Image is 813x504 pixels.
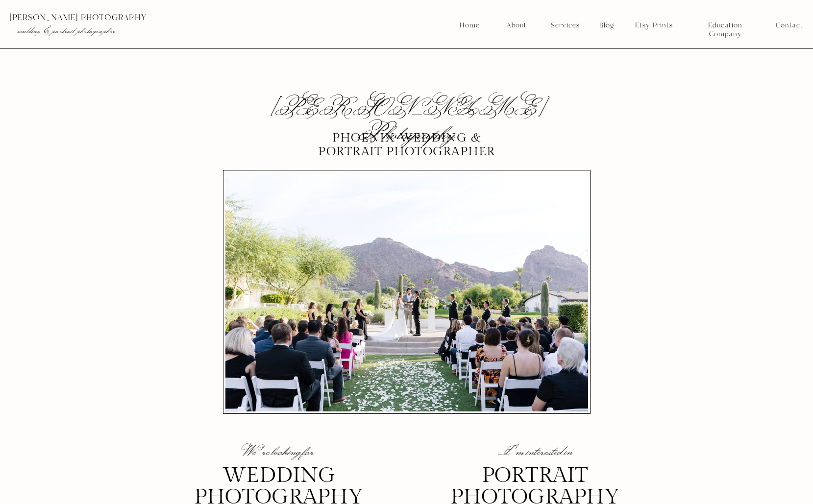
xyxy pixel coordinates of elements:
p: Phoenix Wedding & portrait photographer [314,131,500,158]
p: I'm interested in [481,445,590,458]
p: wedding & portrait photographer [17,26,233,36]
a: Blog [596,21,617,30]
h3: portrait photography [446,465,624,503]
h2: [PERSON_NAME] Photography [242,96,572,120]
h3: wedding photography [190,465,368,503]
p: [PERSON_NAME] photography [9,13,253,22]
a: Education Company [691,21,759,30]
a: Services [547,21,583,30]
a: Etsy Prints [631,21,676,30]
a: Home [459,21,480,30]
a: About [504,21,529,30]
p: We're looking for [224,445,334,458]
a: Contact [776,21,803,30]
